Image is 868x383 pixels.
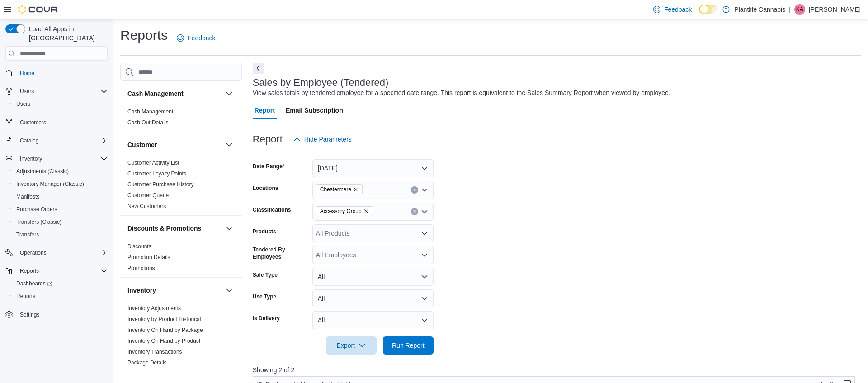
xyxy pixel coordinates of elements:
a: Purchase Orders [13,204,61,215]
input: Dark Mode [699,5,718,14]
a: Transfers (Classic) [13,217,65,227]
a: Customer Loyalty Points [127,170,186,177]
button: Inventory Manager (Classic) [9,178,111,190]
span: Inventory Manager (Classic) [13,179,108,189]
div: View sales totals by tendered employee for a specified date range. This report is equivalent to t... [253,88,670,98]
p: Plantlife Cannabis [734,4,785,15]
button: Inventory [127,286,222,295]
a: Inventory Manager (Classic) [13,179,88,189]
a: Cash Management [127,109,173,115]
span: Inventory [16,153,108,164]
button: Customers [2,116,111,129]
span: Home [16,67,108,78]
button: Operations [16,247,50,258]
h3: Customer [127,140,157,149]
span: Discounts [127,243,151,250]
a: Dashboards [9,277,111,290]
span: Accessory Group [316,206,373,216]
a: Adjustments (Classic) [13,166,72,177]
button: All [312,289,434,307]
button: Open list of options [421,186,428,194]
span: Transfers [13,229,108,240]
div: Kieran Alvas [794,4,805,15]
span: Transfers [16,231,39,238]
span: Dashboards [16,280,52,287]
a: Customer Queue [127,192,169,199]
span: Adjustments (Classic) [16,168,69,175]
button: All [312,268,434,286]
a: New Customers [127,203,166,209]
span: Transfers (Classic) [13,217,108,227]
span: Reports [16,293,35,300]
a: Dashboards [13,278,56,289]
button: Transfers [9,228,111,241]
span: Dashboards [13,278,108,289]
span: Hide Parameters [304,135,352,144]
a: Users [13,99,34,109]
span: Adjustments (Classic) [13,166,108,177]
span: Inventory Transactions [127,348,182,355]
a: Reports [13,291,39,302]
button: Run Report [383,336,434,355]
span: Customer Loyalty Points [127,170,186,177]
button: Settings [2,308,111,321]
span: Inventory Manager (Classic) [16,180,84,188]
a: Inventory On Hand by Package [127,327,203,333]
span: Chestermere [316,184,363,194]
p: [PERSON_NAME] [809,4,861,15]
button: Remove Chestermere from selection in this group [353,187,359,192]
span: Transfers (Classic) [16,218,61,226]
span: Reports [13,291,108,302]
a: Settings [16,309,43,320]
span: Inventory Adjustments [127,305,181,312]
span: Users [13,99,108,109]
button: Catalog [16,135,42,146]
button: Inventory [224,285,235,296]
button: Discounts & Promotions [224,223,235,234]
span: Operations [16,247,108,258]
span: Reports [16,265,108,276]
p: Showing 2 of 2 [253,365,861,374]
a: Manifests [13,191,43,202]
button: Clear input [411,208,418,215]
span: Report [255,101,275,119]
span: Users [20,88,34,95]
button: Transfers (Classic) [9,216,111,228]
button: Hide Parameters [290,130,355,148]
button: Manifests [9,190,111,203]
button: Inventory [16,153,46,164]
button: Reports [16,265,42,276]
a: Inventory On Hand by Product [127,338,200,344]
span: Accessory Group [320,207,362,216]
span: Export [331,336,371,355]
button: Remove Accessory Group from selection in this group [363,208,369,214]
a: Transfers [13,229,42,240]
span: Inventory On Hand by Product [127,337,200,345]
span: Inventory On Hand by Package [127,326,203,334]
span: Customer Activity List [127,159,179,166]
label: Tendered By Employees [253,246,309,260]
a: Inventory by Product Historical [127,316,201,322]
span: Feedback [188,33,215,43]
span: Customer Purchase History [127,181,194,188]
a: Promotions [127,265,155,271]
button: Home [2,66,111,79]
span: Package Details [127,359,167,366]
span: Reports [20,267,39,274]
button: Next [253,63,264,74]
label: Use Type [253,293,276,300]
button: Cash Management [127,89,222,98]
img: Cova [18,5,59,14]
span: Purchase Orders [16,206,57,213]
button: Users [9,98,111,110]
button: Export [326,336,377,355]
button: Catalog [2,134,111,147]
button: Reports [2,265,111,277]
span: KA [796,4,803,15]
label: Products [253,228,276,235]
div: Customer [120,157,242,215]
